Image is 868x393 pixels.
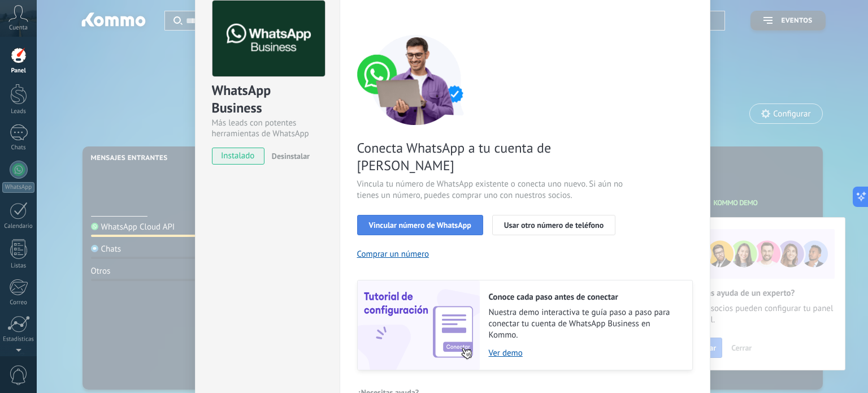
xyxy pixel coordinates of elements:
[492,215,615,235] button: Usar otro número de teléfono
[357,249,429,260] button: Comprar un número
[212,81,323,118] div: WhatsApp Business
[357,179,626,201] span: Vincula tu número de WhatsApp existente o conecta uno nuevo. Si aún no tienes un número, puedes c...
[9,24,28,32] span: Cuenta
[357,215,483,235] button: Vincular número de WhatsApp
[212,148,264,165] span: instalado
[212,1,325,77] img: logo_main.png
[2,144,35,152] div: Chats
[504,221,604,229] span: Usar otro número de teléfono
[357,34,476,125] img: connect number
[357,139,626,174] span: Conecta WhatsApp a tu cuenta de [PERSON_NAME]
[489,292,681,303] h2: Conoce cada paso antes de conectar
[2,108,35,115] div: Leads
[2,182,34,193] div: WhatsApp
[2,299,35,306] div: Correo
[489,307,681,341] span: Nuestra demo interactiva te guía paso a paso para conectar tu cuenta de WhatsApp Business en Kommo.
[2,67,35,75] div: Panel
[369,221,471,229] span: Vincular número de WhatsApp
[2,262,35,270] div: Listas
[212,118,323,139] div: Más leads con potentes herramientas de WhatsApp
[2,336,35,343] div: Estadísticas
[489,348,681,359] a: Ver demo
[272,151,310,161] span: Desinstalar
[2,223,35,230] div: Calendario
[267,148,310,165] button: Desinstalar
